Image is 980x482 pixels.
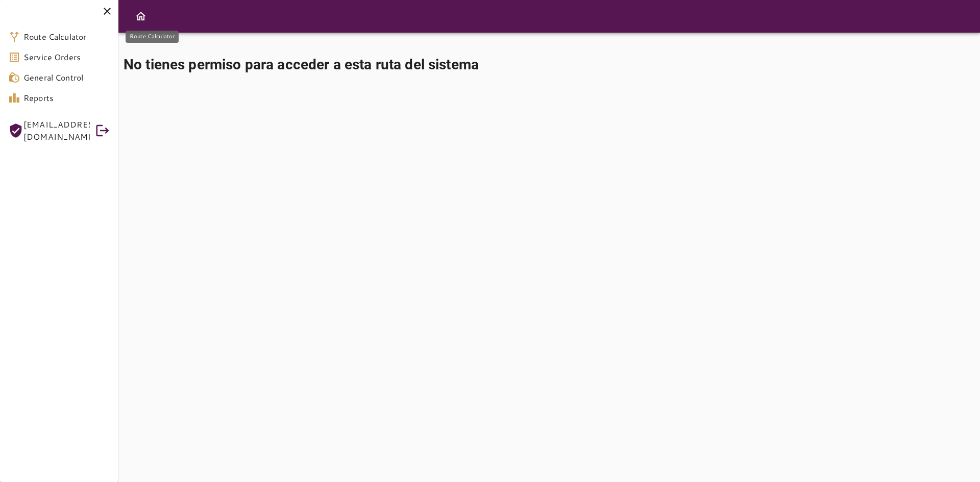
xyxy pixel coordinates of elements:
span: Service Orders [23,51,110,63]
span: [EMAIL_ADDRESS][DOMAIN_NAME] [23,118,90,143]
span: Route Calculator [23,31,110,43]
button: Open drawer [131,6,151,27]
div: Route Calculator [126,31,179,43]
span: General Control [23,71,110,84]
span: Reports [23,92,110,104]
h1: No tienes permiso para acceder a esta ruta del sistema [124,55,975,75]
